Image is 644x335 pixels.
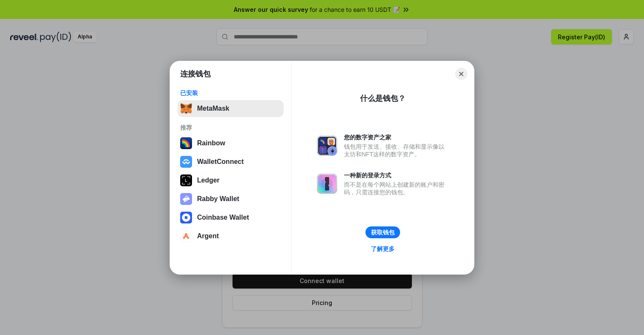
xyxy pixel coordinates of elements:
div: Coinbase Wallet [197,214,249,221]
img: svg+xml,%3Csvg%20fill%3D%22none%22%20height%3D%2233%22%20viewBox%3D%220%200%2035%2033%22%20width%... [180,103,192,114]
div: Rainbow [197,139,225,147]
button: Rainbow [178,135,284,152]
button: Ledger [178,172,284,189]
div: Rabby Wallet [197,195,239,203]
img: svg+xml,%3Csvg%20xmlns%3D%22http%3A%2F%2Fwww.w3.org%2F2000%2Fsvg%22%20fill%3D%22none%22%20viewBox... [180,193,192,205]
div: 一种新的登录方式 [344,172,449,179]
img: svg+xml,%3Csvg%20width%3D%2228%22%20height%3D%2228%22%20viewBox%3D%220%200%2028%2028%22%20fill%3D... [180,212,192,223]
img: svg+xml,%3Csvg%20width%3D%2228%22%20height%3D%2228%22%20viewBox%3D%220%200%2028%2028%22%20fill%3D... [180,230,192,242]
a: 了解更多 [366,243,400,254]
button: Argent [178,228,284,245]
button: Close [455,68,467,80]
div: 已安装 [180,89,281,97]
div: 钱包用于发送、接收、存储和显示像以太坊和NFT这样的数字资产。 [344,143,449,158]
img: svg+xml,%3Csvg%20width%3D%2228%22%20height%3D%2228%22%20viewBox%3D%220%200%2028%2028%22%20fill%3D... [180,156,192,168]
div: 什么是钱包？ [360,93,406,103]
button: MetaMask [178,100,284,117]
div: WalletConnect [197,158,244,166]
img: svg+xml,%3Csvg%20xmlns%3D%22http%3A%2F%2Fwww.w3.org%2F2000%2Fsvg%22%20width%3D%2228%22%20height%3... [180,174,192,186]
img: svg+xml,%3Csvg%20width%3D%22120%22%20height%3D%22120%22%20viewBox%3D%220%200%20120%20120%22%20fil... [180,137,192,149]
div: Argent [197,232,219,240]
button: WalletConnect [178,153,284,170]
div: 您的数字资产之家 [344,133,449,141]
button: Coinbase Wallet [178,209,284,226]
div: MetaMask [197,105,229,112]
button: Rabby Wallet [178,191,284,207]
div: 获取钱包 [371,229,395,236]
button: 获取钱包 [365,226,400,238]
img: svg+xml,%3Csvg%20xmlns%3D%22http%3A%2F%2Fwww.w3.org%2F2000%2Fsvg%22%20fill%3D%22none%22%20viewBox... [317,174,337,194]
img: svg+xml,%3Csvg%20xmlns%3D%22http%3A%2F%2Fwww.w3.org%2F2000%2Fsvg%22%20fill%3D%22none%22%20viewBox... [317,136,337,156]
div: 了解更多 [371,245,395,253]
h1: 连接钱包 [180,69,211,79]
div: 而不是在每个网站上创建新的账户和密码，只需连接您的钱包。 [344,181,449,196]
div: 推荐 [180,124,281,131]
div: Ledger [197,177,219,184]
